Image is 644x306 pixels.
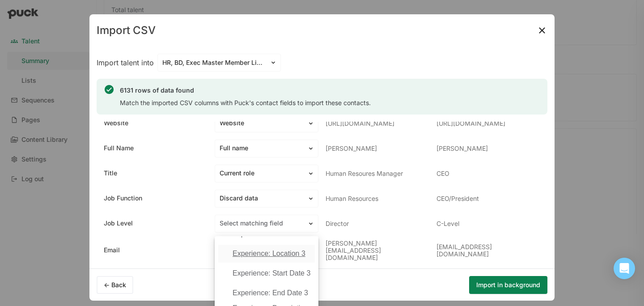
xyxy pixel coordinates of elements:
div: [EMAIL_ADDRESS][DOMAIN_NAME] [436,243,540,258]
div: Import talent into [97,57,154,68]
div: C-Level [436,220,540,227]
div: CEO [436,170,540,177]
div: Job Level [104,220,208,227]
div: Open Intercom Messenger [614,258,635,279]
div: Full Name [104,144,208,152]
button: Import in background [469,276,547,294]
div: CEO/President [436,195,540,202]
h1: Import CSV [97,25,156,36]
div: [URL][DOMAIN_NAME] [326,120,429,127]
div: Director [326,220,429,227]
button: <- Back [97,276,133,294]
div: Human Resources [326,195,429,202]
div: Website [104,119,208,127]
div: Job Function [104,195,208,202]
div: Email [104,246,208,254]
div: [PERSON_NAME] [326,145,429,152]
div: 6131 rows of data found [120,86,371,95]
div: [PERSON_NAME][EMAIL_ADDRESS][DOMAIN_NAME] [326,240,429,261]
div: [PERSON_NAME] [436,145,540,152]
div: Experience: Location 3 [233,250,305,258]
div: [URL][DOMAIN_NAME] [436,120,540,127]
div: Title [104,170,208,177]
div: Experience: Start Date 3 [233,269,310,277]
div: Human Resoures Manager [326,170,429,177]
div: Match the imported CSV columns with Puck's contact fields to import these contacts. [120,98,371,107]
div: Experience: End Date 3 [233,289,308,297]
